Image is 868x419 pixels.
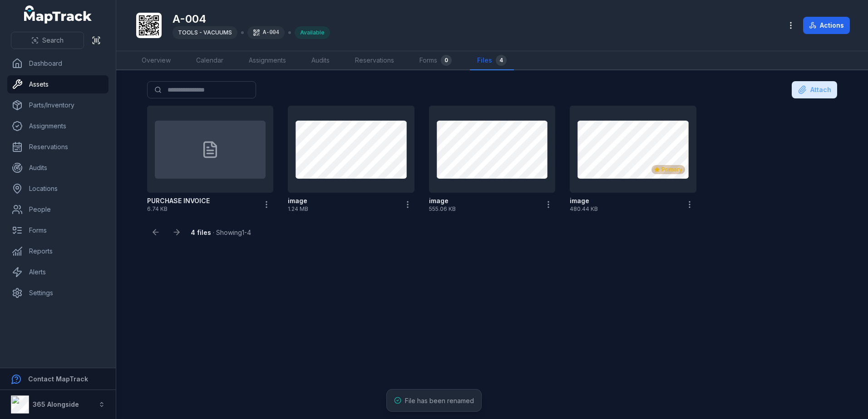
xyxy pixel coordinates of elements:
button: Attach [792,81,837,98]
div: 0 [441,55,452,66]
a: Forms0 [412,51,459,70]
a: Audits [304,51,337,70]
div: A-004 [247,26,285,39]
a: Files4 [470,51,514,70]
div: Primary [651,165,685,174]
a: Audits [7,159,108,177]
strong: image [288,196,307,205]
a: Calendar [189,51,231,70]
a: People [7,200,108,219]
strong: PURCHASE INVOICE [147,196,210,205]
a: Dashboard [7,54,108,73]
span: File has been renamed [405,397,474,404]
span: 6.74 KB [147,205,256,213]
div: Available [295,26,330,39]
a: Settings [7,284,108,302]
a: Assignments [242,51,293,70]
span: Search [42,36,64,45]
strong: Contact MapTrack [28,375,88,383]
button: Search [11,32,84,49]
strong: 365 Alongside [33,400,79,408]
a: Assets [7,75,108,93]
a: Reservations [348,51,401,70]
a: Alerts [7,263,108,281]
a: Assignments [7,117,108,135]
h1: A-004 [173,12,330,26]
span: TOOLS - VACUUMS [178,29,232,36]
span: 480.44 KB [570,205,679,213]
a: MapTrack [24,5,92,24]
strong: image [429,196,449,205]
strong: 4 files [191,229,211,236]
a: Parts/Inventory [7,96,108,114]
a: Overview [134,51,178,70]
a: Locations [7,180,108,198]
span: 555.06 KB [429,205,538,213]
a: Reports [7,242,108,260]
a: Reservations [7,138,108,156]
strong: image [570,196,589,205]
button: Actions [803,17,850,34]
div: 4 [496,55,507,66]
a: Forms [7,221,108,239]
span: 1.24 MB [288,205,397,213]
span: · Showing 1 - 4 [191,229,251,236]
